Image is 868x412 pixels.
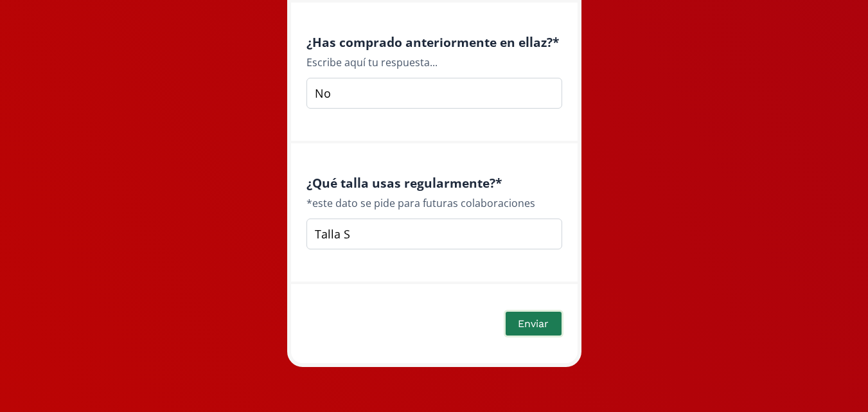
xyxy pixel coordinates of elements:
[306,35,562,49] h4: ¿Has comprado anteriormente en ellaz? *
[504,310,563,337] button: Enviar
[306,195,562,211] div: *este dato se pide para futuras colaboraciones
[306,78,562,109] input: Type your answer here...
[306,175,562,190] h4: ¿Qué talla usas regularmente? *
[306,219,562,249] input: Type your answer here...
[306,55,562,70] div: Escribe aquí tu respuesta...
